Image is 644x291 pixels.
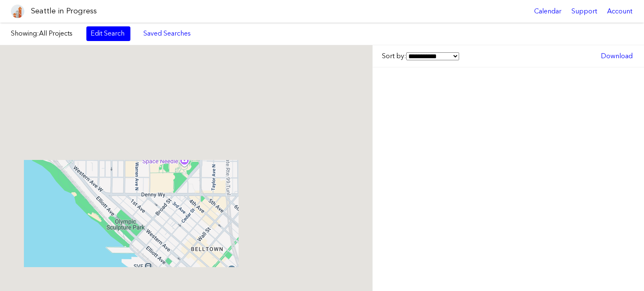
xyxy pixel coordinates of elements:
a: Saved Searches [139,26,195,41]
a: Edit Search [86,26,130,41]
select: Sort by: [406,52,459,60]
span: All Projects [39,29,73,37]
label: Sort by: [382,52,459,61]
img: favicon-96x96.png [11,5,24,18]
label: Showing: [11,29,78,38]
h1: Seattle in Progress [31,6,97,16]
a: Download [597,49,637,63]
